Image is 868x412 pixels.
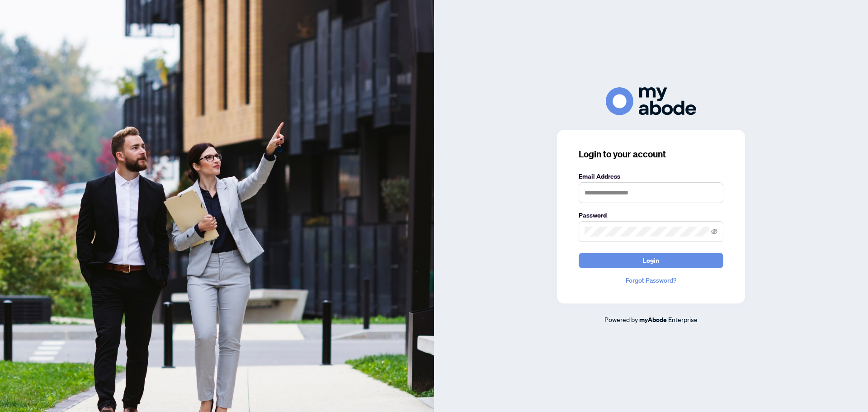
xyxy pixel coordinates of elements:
[579,275,723,285] a: Forgot Password?
[579,210,723,220] label: Password
[668,315,698,323] span: Enterprise
[711,228,717,235] span: eye-invisible
[579,253,723,268] button: Login
[643,253,659,268] span: Login
[639,315,667,325] a: myAbode
[579,171,723,181] label: Email Address
[579,148,723,161] h3: Login to your account
[604,315,638,323] span: Powered by
[606,87,696,115] img: ma-logo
